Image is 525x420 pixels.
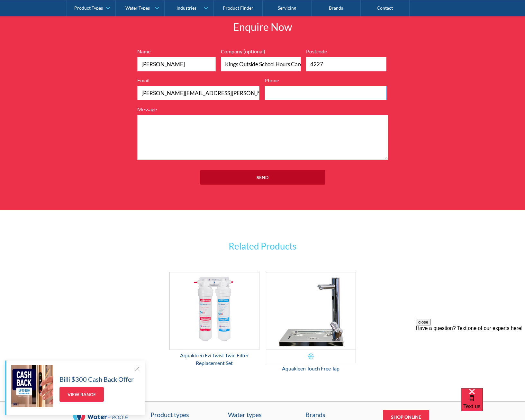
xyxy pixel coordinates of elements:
div: Aquakleen Ezi Twist Twin Filter Replacement Set [169,352,259,367]
div: Water Types [125,5,150,11]
label: Message [137,105,388,113]
h5: Billi $300 Cash Back Offer [59,374,134,384]
a: Water types [228,410,297,419]
img: Billi $300 Cash Back Offer [11,365,53,407]
label: Company (optional) [221,48,301,55]
a: View Range [59,387,104,402]
div: Industries [177,5,196,11]
div: Aquakleen Touch Free Tap [266,365,356,372]
iframe: podium webchat widget bubble [461,388,525,420]
iframe: podium webchat widget prompt [416,319,525,396]
h2: Enquire Now [169,19,356,35]
label: Email [137,77,259,84]
a: Aquakleen Touch Free Tap [266,272,356,372]
h3: Related Products [169,239,356,253]
label: Phone [265,77,387,84]
form: Full Width Form [134,48,391,191]
div: Product Types [74,5,103,11]
label: Postcode [306,48,386,55]
div: Brands [305,410,375,419]
input: Send [200,170,325,185]
label: Name [137,48,216,55]
a: Aquakleen Ezi Twist Twin Filter Replacement Set [169,272,259,367]
a: Product types [150,410,220,419]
